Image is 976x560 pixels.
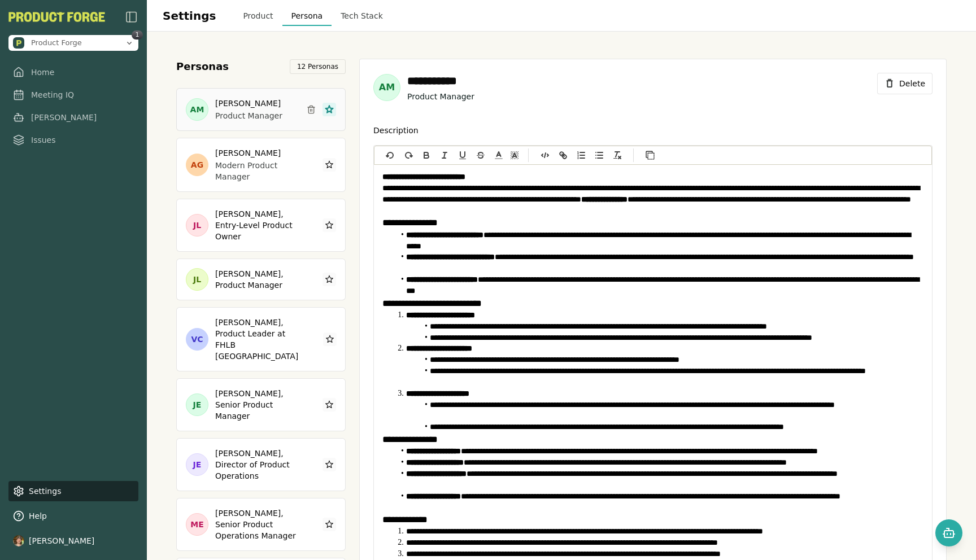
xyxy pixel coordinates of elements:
p: Product Manager [215,110,282,121]
h1: Settings [163,7,216,24]
a: [PERSON_NAME] [8,107,138,128]
button: Ordered [573,148,589,162]
div: VC [186,328,208,351]
h3: [PERSON_NAME], Entry-Level Product Owner [215,208,298,242]
img: profile [13,535,24,546]
button: [PERSON_NAME] [8,531,138,551]
button: Set as Primary [323,458,336,471]
button: Set as Primary [323,158,336,172]
button: Set as Primary [323,218,336,232]
div: ME [186,513,208,536]
h3: [PERSON_NAME], Product Leader at FHLB [GEOGRAPHIC_DATA] [215,317,298,362]
h3: [PERSON_NAME], Product Manager [215,268,298,291]
button: Persona [282,6,332,26]
img: Product Forge [13,37,24,49]
a: Settings [8,481,138,501]
div: JE [186,393,208,416]
button: Primary Persona [323,103,336,116]
button: Set as Primary [323,398,336,412]
button: Code block [537,148,553,162]
button: Underline [455,148,470,162]
button: Delete [877,73,933,94]
span: Background [507,148,522,162]
span: 12 Personas [290,59,346,74]
button: Tech Stack [332,6,392,26]
button: redo [400,148,416,162]
button: Help [8,506,138,526]
button: Delete Persona [304,103,318,116]
img: Product Forge [8,12,105,22]
div: AM [186,98,208,121]
label: Description [373,126,419,135]
a: Issues [8,130,138,150]
div: JL [186,214,208,237]
h3: [PERSON_NAME] [215,147,298,159]
button: Close Sidebar [125,10,138,24]
button: Bullet [591,148,607,162]
button: PF-Logo [8,12,105,22]
img: sidebar [125,10,138,24]
span: 1 [132,30,143,40]
button: Open chat [935,519,962,546]
button: Set as Primary [323,333,337,346]
div: JL [186,268,208,291]
button: Clean [609,148,625,162]
button: Set as Primary [323,273,336,286]
h3: [PERSON_NAME], Senior Product Manager [215,388,298,422]
button: Strike [473,148,489,162]
button: Product [234,6,282,26]
button: Italic [437,148,452,162]
p: Product Manager [407,91,877,102]
h3: [PERSON_NAME], Director of Product Operations [215,448,298,482]
span: Color [491,148,507,162]
p: Modern Product Manager [215,160,298,182]
div: JE [186,453,208,476]
button: undo [382,148,398,162]
button: Link [555,148,571,162]
a: Meeting IQ [8,85,138,105]
div: AM [373,74,400,101]
h2: Personas [176,59,229,75]
button: Set as Primary [323,518,336,531]
button: Open organization switcher [8,35,138,51]
span: Product Forge [31,38,82,48]
button: Copy to clipboard [642,148,658,162]
img: copy [645,150,655,160]
div: AG [186,154,208,176]
h3: [PERSON_NAME], Senior Product Operations Manager [215,508,298,541]
a: Home [8,62,138,82]
button: Bold [419,148,434,162]
h3: [PERSON_NAME] [215,98,282,109]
